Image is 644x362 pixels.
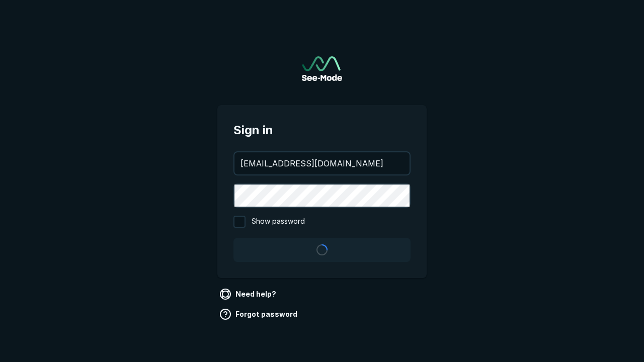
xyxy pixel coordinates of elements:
a: Forgot password [217,306,301,322]
span: Show password [252,216,305,228]
span: Sign in [233,121,411,139]
img: See-Mode Logo [302,56,342,81]
a: Go to sign in [302,56,342,81]
input: your@email.com [234,152,410,174]
a: Need help? [217,286,280,302]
